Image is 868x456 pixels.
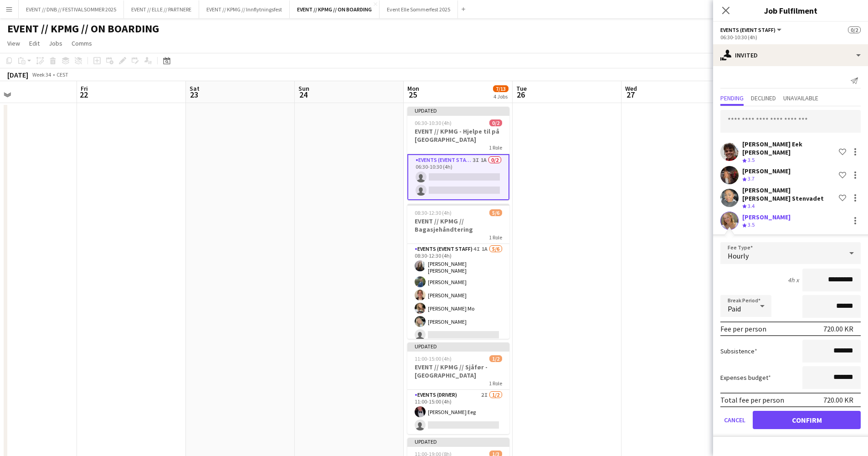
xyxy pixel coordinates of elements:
[290,0,380,18] button: EVENT // KPMG // ON BOARDING
[728,251,749,260] span: Hourly
[720,95,744,101] span: Pending
[720,347,757,355] label: Subsistence
[407,127,509,144] h3: EVENT // KPMG - Hjelpe til på [GEOGRAPHIC_DATA]
[788,276,799,284] div: 4h x
[742,140,835,156] div: [PERSON_NAME] Eek [PERSON_NAME]
[49,39,62,47] span: Jobs
[624,89,637,100] span: 27
[79,89,88,100] span: 22
[45,37,66,49] a: Jobs
[823,324,853,333] div: 720.00 KR
[380,0,458,18] button: Event Elle Sommerfest 2025
[56,71,68,78] div: CEST
[298,84,309,93] span: Sun
[7,22,159,36] h1: EVENT // KPMG // ON BOARDING
[748,175,755,182] span: 3.7
[823,395,853,404] div: 720.00 KR
[407,204,509,339] app-job-card: 08:30-12:30 (4h)5/6EVENT // KPMG // Bagasjehåndtering1 RoleEvents (Event Staff)4I1A5/608:30-12:30...
[489,380,502,387] span: 1 Role
[720,373,771,382] label: Expenses budget
[713,5,868,16] h3: Job Fulfilment
[26,37,43,49] a: Edit
[748,202,755,209] span: 3.4
[751,95,776,101] span: Declined
[720,34,861,41] div: 06:30-10:30 (4h)
[407,154,509,200] app-card-role: Events (Event Staff)3I1A0/206:30-10:30 (4h)
[720,324,766,333] div: Fee per person
[406,89,419,100] span: 25
[407,438,509,445] div: Updated
[753,411,861,429] button: Confirm
[493,93,508,100] div: 4 Jobs
[748,221,755,228] span: 3.5
[742,186,835,202] div: [PERSON_NAME] [PERSON_NAME] Stenvadet
[742,213,791,221] div: [PERSON_NAME]
[407,342,509,350] div: Updated
[124,0,199,18] button: EVENT // ELLE // PARTNERE
[407,107,509,200] app-job-card: Updated06:30-10:30 (4h)0/2EVENT // KPMG - Hjelpe til på [GEOGRAPHIC_DATA]1 RoleEvents (Event Staf...
[489,209,502,216] span: 5/6
[720,395,784,404] div: Total fee per person
[515,89,527,100] span: 26
[199,0,290,18] button: EVENT // KPMG // Innflytningsfest
[29,39,40,47] span: Edit
[4,37,24,49] a: View
[493,85,508,92] span: 7/13
[81,84,88,93] span: Fri
[30,71,53,78] span: Week 34
[72,39,92,47] span: Comms
[407,363,509,379] h3: EVENT // KPMG // Sjåfør - [GEOGRAPHIC_DATA]
[407,244,509,344] app-card-role: Events (Event Staff)4I1A5/608:30-12:30 (4h)[PERSON_NAME] [PERSON_NAME][PERSON_NAME][PERSON_NAME][...
[848,26,861,33] span: 0/2
[407,342,509,434] app-job-card: Updated11:00-15:00 (4h)1/2EVENT // KPMG // Sjåfør - [GEOGRAPHIC_DATA]1 RoleEvents (Driver)2I1/211...
[407,390,509,434] app-card-role: Events (Driver)2I1/211:00-15:00 (4h)[PERSON_NAME] Eeg
[720,26,783,33] button: Events (Event Staff)
[713,44,868,66] div: Invited
[188,89,200,100] span: 23
[783,95,818,101] span: Unavailable
[190,84,200,93] span: Sat
[489,144,502,151] span: 1 Role
[407,107,509,114] div: Updated
[19,0,124,18] button: EVENT // DNB // FESTIVALSOMMER 2025
[625,84,637,93] span: Wed
[407,84,419,93] span: Mon
[720,411,749,429] button: Cancel
[748,156,755,163] span: 3.5
[68,37,96,49] a: Comms
[415,119,452,126] span: 06:30-10:30 (4h)
[489,119,502,126] span: 0/2
[728,304,741,313] span: Paid
[415,209,452,216] span: 08:30-12:30 (4h)
[7,70,28,79] div: [DATE]
[489,355,502,362] span: 1/2
[415,355,452,362] span: 11:00-15:00 (4h)
[297,89,309,100] span: 24
[516,84,527,93] span: Tue
[7,39,20,47] span: View
[742,167,791,175] div: [PERSON_NAME]
[489,234,502,241] span: 1 Role
[720,26,776,33] span: Events (Event Staff)
[407,217,509,233] h3: EVENT // KPMG // Bagasjehåndtering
